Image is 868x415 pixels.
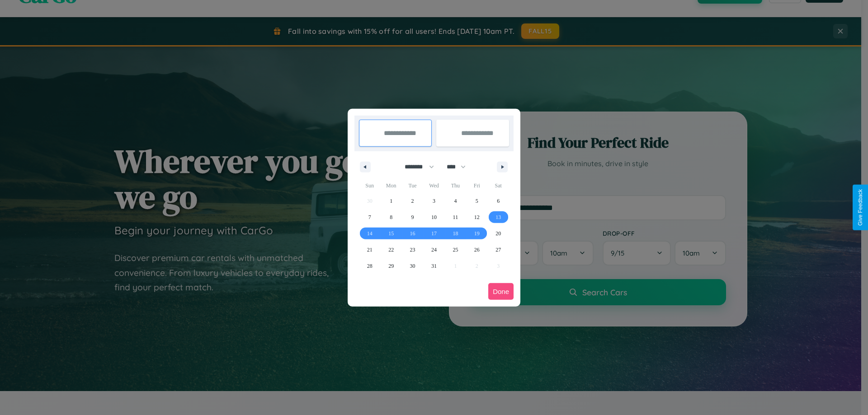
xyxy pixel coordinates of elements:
[402,258,423,274] button: 30
[388,258,394,274] span: 29
[402,193,423,209] button: 2
[495,242,501,258] span: 27
[488,242,509,258] button: 27
[423,178,444,193] span: Wed
[488,178,509,193] span: Sat
[410,225,415,242] span: 16
[466,193,487,209] button: 5
[497,193,500,209] span: 6
[380,225,401,242] button: 15
[495,209,501,225] span: 13
[359,209,380,225] button: 7
[380,258,401,274] button: 29
[445,225,466,242] button: 18
[466,178,487,193] span: Fri
[380,209,401,225] button: 8
[431,258,437,274] span: 31
[410,258,415,274] span: 30
[488,225,509,242] button: 20
[411,209,414,225] span: 9
[476,193,478,209] span: 5
[423,209,444,225] button: 10
[359,225,380,242] button: 14
[388,225,394,242] span: 15
[410,242,415,258] span: 23
[453,242,458,258] span: 25
[423,193,444,209] button: 3
[367,242,373,258] span: 21
[423,225,444,242] button: 17
[368,209,371,225] span: 7
[367,258,373,274] span: 28
[367,225,373,242] span: 14
[359,178,380,193] span: Sun
[445,242,466,258] button: 25
[431,225,437,242] span: 17
[402,225,423,242] button: 16
[466,225,487,242] button: 19
[453,209,458,225] span: 11
[857,189,863,226] div: Give Feedback
[390,193,392,209] span: 1
[488,193,509,209] button: 6
[488,209,509,225] button: 13
[433,193,435,209] span: 3
[488,283,514,300] button: Done
[431,242,437,258] span: 24
[466,209,487,225] button: 12
[411,193,414,209] span: 2
[445,178,466,193] span: Thu
[474,225,480,242] span: 19
[445,209,466,225] button: 11
[445,193,466,209] button: 4
[423,258,444,274] button: 31
[454,193,457,209] span: 4
[474,242,480,258] span: 26
[402,242,423,258] button: 23
[402,178,423,193] span: Tue
[380,193,401,209] button: 1
[453,225,458,242] span: 18
[390,209,392,225] span: 8
[423,242,444,258] button: 24
[431,209,437,225] span: 10
[359,242,380,258] button: 21
[380,178,401,193] span: Mon
[474,209,480,225] span: 12
[402,209,423,225] button: 9
[380,242,401,258] button: 22
[495,225,501,242] span: 20
[466,242,487,258] button: 26
[359,258,380,274] button: 28
[388,242,394,258] span: 22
